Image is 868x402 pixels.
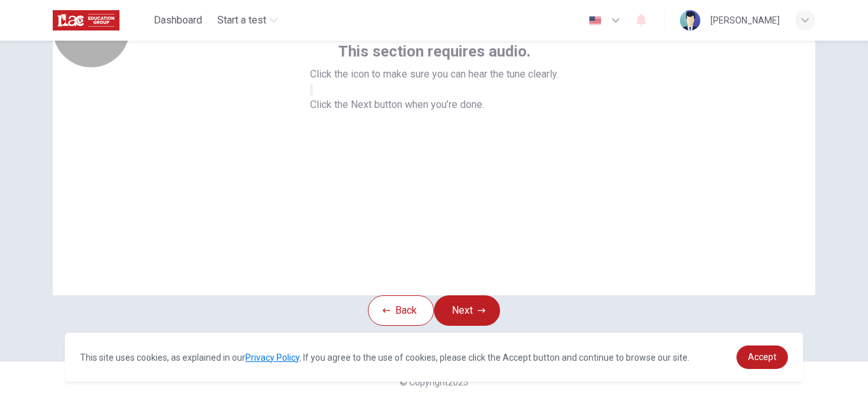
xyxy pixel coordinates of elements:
span: Click the Next button when you’re done. [310,98,484,111]
span: Start a test [217,13,266,28]
div: [PERSON_NAME] [710,13,780,28]
img: ILAC logo [53,8,119,33]
button: Back [368,295,434,326]
a: Privacy Policy [245,352,299,363]
button: Start a test [212,9,283,32]
a: ILAC logo [53,8,149,33]
button: Next [434,295,500,326]
span: Click the icon to make sure you can hear the tune clearly. [310,67,559,82]
img: Profile picture [680,10,700,30]
span: Accept [748,352,776,362]
span: © Copyright 2025 [400,377,468,387]
span: This site uses cookies, as explained in our . If you agree to the use of cookies, please click th... [80,352,689,363]
div: cookieconsent [65,333,803,382]
span: This section requires audio. [338,41,531,62]
a: dismiss cookie message [736,345,788,369]
button: Dashboard [149,9,207,32]
span: Dashboard [154,13,202,28]
img: en [587,16,603,25]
